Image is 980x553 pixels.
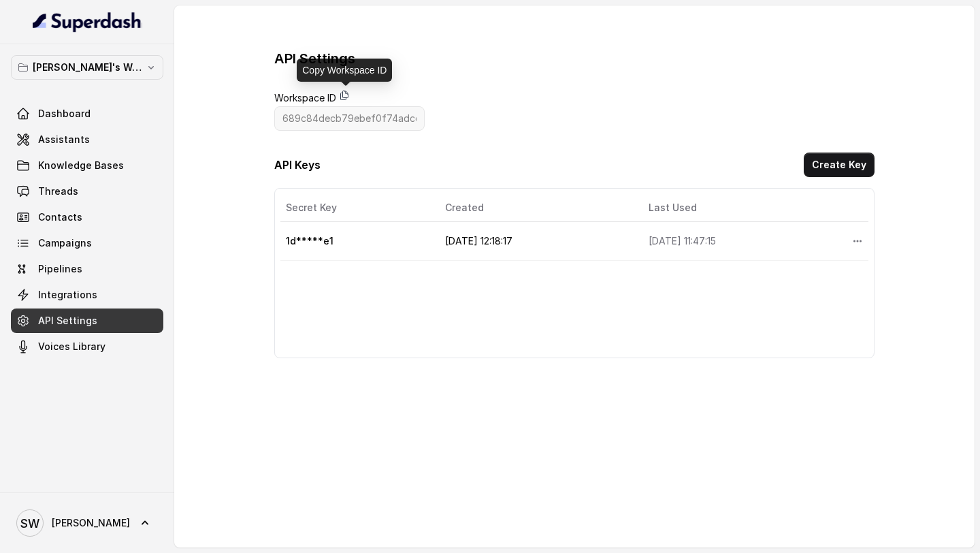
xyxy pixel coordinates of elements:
a: Campaigns [11,231,163,255]
span: Campaigns [38,236,92,250]
span: Pipelines [38,262,82,276]
a: Integrations [11,283,163,307]
a: Voices Library [11,334,163,359]
img: light.svg [33,11,142,33]
td: [DATE] 11:47:15 [638,222,841,261]
span: Knowledge Bases [38,159,124,172]
span: API Settings [38,314,97,328]
th: Created [434,194,638,222]
button: Create Key [804,153,875,177]
p: [PERSON_NAME]'s Workspace [33,59,142,76]
text: SW [20,516,39,531]
span: Assistants [38,133,90,146]
span: [PERSON_NAME] [52,516,130,530]
a: Assistants [11,127,163,152]
a: Contacts [11,205,163,230]
th: Secret Key [280,194,434,222]
a: [PERSON_NAME] [11,504,163,542]
td: [DATE] 12:18:17 [434,222,638,261]
h3: API Settings [274,49,355,68]
h3: API Keys [274,157,321,173]
span: Voices Library [38,340,105,353]
button: [PERSON_NAME]'s Workspace [11,55,163,80]
a: API Settings [11,309,163,333]
a: Dashboard [11,101,163,126]
label: Workspace ID [274,90,336,106]
button: More options [845,229,870,253]
span: Threads [38,185,78,198]
span: Contacts [38,210,82,224]
th: Last Used [638,194,841,222]
a: Pipelines [11,257,163,281]
span: Dashboard [38,107,91,121]
a: Threads [11,179,163,204]
a: Knowledge Bases [11,153,163,178]
span: Integrations [38,288,97,302]
div: Copy Workspace ID [297,59,392,82]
